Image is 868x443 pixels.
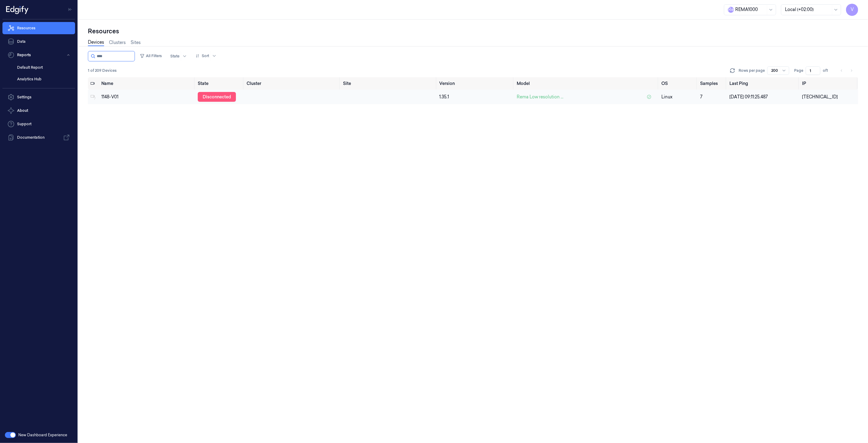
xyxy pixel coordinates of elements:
[439,94,512,100] div: 1.35.1
[727,77,800,90] th: Last Ping
[2,118,75,130] a: Support
[437,77,514,90] th: Version
[2,49,75,61] button: Reports
[729,94,797,100] div: [DATE] 09:11:25.487
[88,68,117,73] span: 1 of 209 Devices
[2,91,75,103] a: Settings
[65,5,75,14] button: Toggle Navigation
[2,22,75,34] a: Resources
[800,77,858,90] th: IP
[109,39,126,46] a: Clusters
[661,94,695,100] p: linux
[2,131,75,144] a: Documentation
[659,77,698,90] th: OS
[131,39,141,46] a: Sites
[195,77,244,90] th: State
[739,68,765,73] p: Rows per page
[12,62,75,73] a: Default Report
[837,66,856,75] nav: pagination
[794,68,803,73] span: Page
[698,77,727,90] th: Samples
[88,27,858,35] div: Resources
[12,74,75,84] a: Analytics Hub
[517,94,563,100] span: Rema Low resolution ...
[823,68,833,73] span: of 1
[700,94,725,100] div: 7
[802,94,856,100] div: [TECHNICAL_ID]
[88,39,104,46] a: Devices
[2,104,75,117] button: About
[137,51,164,61] button: All Filters
[846,4,858,16] button: V
[101,94,193,100] div: 1148-V01
[198,92,236,102] div: disconnected
[99,77,195,90] th: Name
[2,35,75,48] a: Data
[341,77,437,90] th: Site
[514,77,659,90] th: Model
[244,77,341,90] th: Cluster
[728,7,734,13] span: R e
